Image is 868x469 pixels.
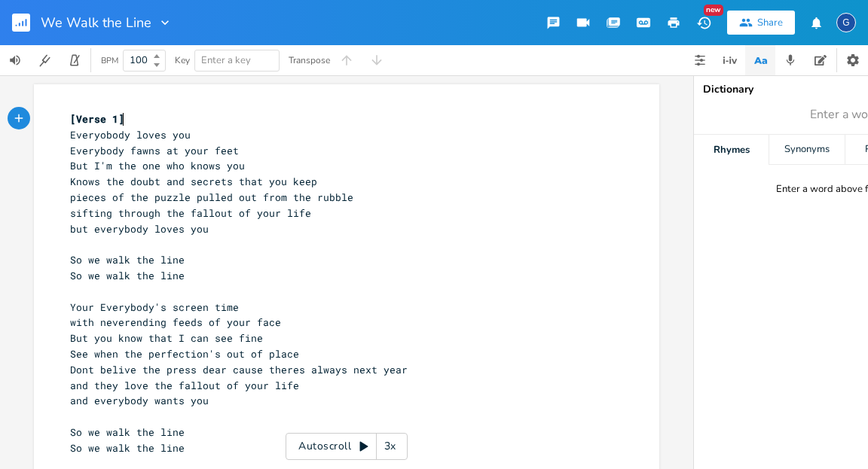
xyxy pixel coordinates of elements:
span: [Verse 1] [70,112,124,126]
span: sifting through the fallout of your life [70,206,311,220]
span: Enter a key [201,53,251,67]
span: pieces of the puzzle pulled out from the rubble [70,190,353,204]
button: New [689,9,719,36]
span: Knows the doubt and secrets that you keep [70,175,317,188]
div: Autoscroll [286,433,408,460]
button: G [836,5,856,40]
div: Share [757,16,783,29]
div: Rhymes [694,135,769,165]
span: But I'm the one who knows you [70,159,245,172]
span: Your Everybody's screen time [70,300,239,314]
div: New [704,5,723,16]
span: We Walk the Line [41,16,151,29]
span: But you know that I can see fine [70,331,263,345]
div: Key [175,56,190,65]
span: So we walk the line [70,441,185,455]
div: Transpose [289,56,330,65]
div: Synonyms [769,135,844,165]
span: and everybody wants you [70,394,209,407]
span: So we walk the line [70,269,185,282]
span: and they love the fallout of your life [70,379,299,392]
span: Everybody fawns at your feet [70,144,239,157]
span: with neverending feeds of your face [70,315,281,329]
span: Dont belive the press dear cause theres always next year [70,363,408,376]
div: glennseland [836,13,856,32]
span: So we walk the line [70,425,185,439]
div: 3x [377,433,404,460]
span: Everyobody loves you [70,128,191,142]
span: but everybody loves you [70,222,209,236]
button: Share [727,11,795,35]
span: See when the perfection's out of place [70,347,299,361]
div: BPM [101,56,118,65]
span: So we walk the line [70,253,185,266]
